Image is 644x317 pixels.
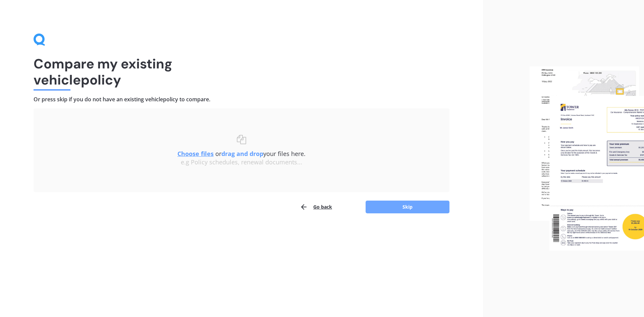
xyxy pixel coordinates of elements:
div: e.g Policy schedules, renewal documents... [47,159,436,166]
u: Choose files [177,150,214,158]
img: files.webp [530,66,644,251]
h1: Compare my existing vehicle policy [34,56,449,88]
span: or your files here. [177,150,306,158]
button: Go back [300,200,332,214]
h4: Or press skip if you do not have an existing vehicle policy to compare. [34,96,449,103]
button: Skip [366,201,449,213]
b: drag and drop [221,150,263,158]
